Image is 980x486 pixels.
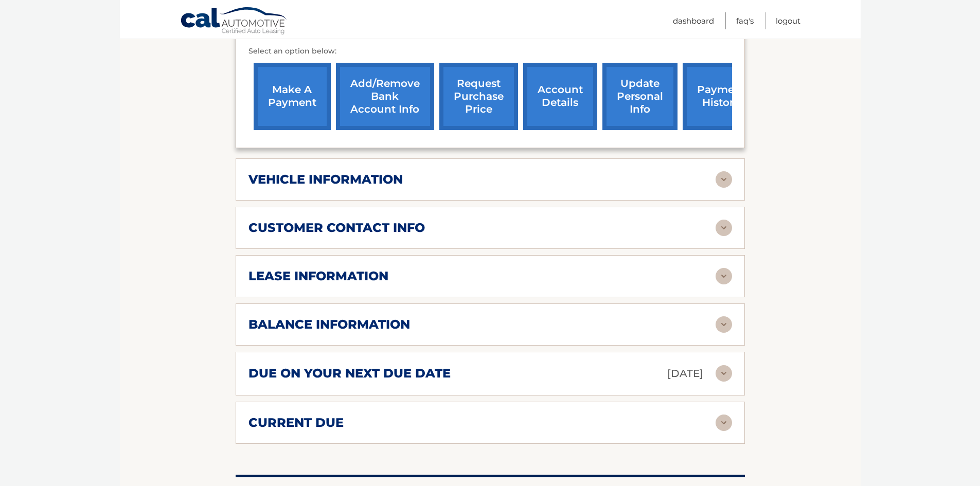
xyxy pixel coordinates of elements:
[716,268,732,284] img: accordion-rest.svg
[254,63,331,130] a: make a payment
[523,63,597,130] a: account details
[716,365,732,382] img: accordion-rest.svg
[736,12,754,29] a: FAQ's
[248,172,403,187] h2: vehicle information
[248,45,732,58] p: Select an option below:
[673,12,714,29] a: Dashboard
[180,7,288,37] a: Cal Automotive
[776,12,800,29] a: Logout
[248,317,410,332] h2: balance information
[248,415,344,430] h2: current due
[716,220,732,236] img: accordion-rest.svg
[248,220,425,236] h2: customer contact info
[248,366,451,381] h2: due on your next due date
[667,365,703,383] p: [DATE]
[716,415,732,431] img: accordion-rest.svg
[716,171,732,188] img: accordion-rest.svg
[602,63,678,130] a: update personal info
[683,63,760,130] a: payment history
[716,316,732,333] img: accordion-rest.svg
[336,63,434,130] a: Add/Remove bank account info
[248,268,388,284] h2: lease information
[439,63,518,130] a: request purchase price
